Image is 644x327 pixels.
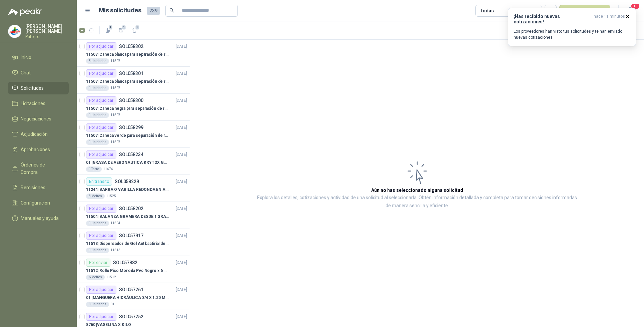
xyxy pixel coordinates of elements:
[631,3,640,9] span: 10
[86,139,109,145] div: 1 Unidades
[86,105,169,112] p: 11507 | Caneca negra para separación de residuo 55 LT
[86,78,169,85] p: 11507 | Caneca blanca para separación de residuos 10 LT
[86,232,116,240] div: Por adjudicar
[371,187,463,194] h3: Aún no has seleccionado niguna solicitud
[86,295,169,301] p: 01 | MANGUERA HIDRÁULICA 3/4 X 1.20 METROS DE LONGITUD HR-HR-ACOPLADA
[99,6,141,15] h1: Mis solicitudes
[86,112,109,118] div: 1 Unidades
[21,215,59,222] span: Manuales y ayuda
[86,194,105,199] div: 8 Metros
[86,42,116,50] div: Por adjudicar
[257,194,577,210] p: Explora los detalles, cotizaciones y actividad de una solicitud al seleccionarla. Obtén informaci...
[8,8,42,16] img: Logo peakr
[8,112,69,125] a: Negociaciones
[594,14,625,24] span: hace 11 minutos
[176,70,187,77] p: [DATE]
[86,302,109,307] div: 3 Unidades
[21,146,50,153] span: Aprobaciones
[77,40,190,67] a: Por adjudicarSOL058302[DATE] 11507 |Caneca blanca para separación de residuos 121 LT5 Unidades11507
[86,286,116,294] div: Por adjudicar
[86,259,110,267] div: Por enviar
[122,25,126,30] span: 1
[119,206,143,211] p: SOL058202
[8,97,69,110] a: Licitaciones
[21,54,31,61] span: Inicio
[86,178,112,186] div: En tránsito
[21,84,44,92] span: Solicitudes
[21,69,31,76] span: Chat
[169,8,174,13] span: search
[8,212,69,225] a: Manuales y ayuda
[86,85,109,91] div: 1 Unidades
[108,25,113,30] span: 1
[8,51,69,64] a: Inicio
[110,112,120,118] p: 11507
[77,229,190,256] a: Por adjudicarSOL057917[DATE] 11513 |Dispensador de Gel Antibactirial de Pedal1 Unidades11513
[176,260,187,266] p: [DATE]
[119,98,143,103] p: SOL058300
[110,85,120,91] p: 11507
[86,69,116,77] div: Por adjudicar
[8,158,69,179] a: Órdenes de Compra
[8,181,69,194] a: Remisiones
[559,5,610,17] button: Nueva solicitud
[21,199,50,207] span: Configuración
[119,125,143,130] p: SOL058299
[21,161,62,176] span: Órdenes de Compra
[21,100,45,107] span: Licitaciones
[102,25,113,36] button: 1
[113,260,137,265] p: SOL057882
[8,82,69,94] a: Solicitudes
[86,205,116,213] div: Por adjudicar
[147,7,160,15] span: 239
[110,221,120,226] p: 11504
[8,25,21,38] img: Company Logo
[176,43,187,50] p: [DATE]
[77,67,190,94] a: Por adjudicarSOL058301[DATE] 11507 |Caneca blanca para separación de residuos 10 LT1 Unidades11507
[77,148,190,175] a: Por adjudicarSOL058234[DATE] 01 |GRASA DE AERONAUTICA KRYTOX GPL 207 (SE ADJUNTA IMAGEN DE REFERE...
[110,58,120,64] p: 11507
[119,152,143,157] p: SOL058234
[8,143,69,156] a: Aprobaciones
[116,25,126,36] button: 1
[176,97,187,104] p: [DATE]
[77,256,190,283] a: Por enviarSOL057882[DATE] 11512 |Rollo Piso Moneda Pvc Negro x 6 metros6 Metros11512
[129,25,140,36] button: 1
[119,233,143,238] p: SOL057917
[25,35,69,39] p: Patojito
[21,130,48,138] span: Adjudicación
[77,175,190,202] a: En tránsitoSOL058229[DATE] 11244 |BARRA O VARILLA REDONDA EN ACERO INOXIDABLE DE 2" O 50 MM8 Metr...
[119,71,143,76] p: SOL058301
[25,24,69,33] p: [PERSON_NAME] [PERSON_NAME]
[135,25,140,30] span: 1
[86,58,109,64] div: 5 Unidades
[21,115,51,122] span: Negociaciones
[110,302,114,307] p: 01
[103,167,113,172] p: 11474
[106,194,116,199] p: 11525
[176,124,187,131] p: [DATE]
[77,283,190,310] a: Por adjudicarSOL057261[DATE] 01 |MANGUERA HIDRÁULICA 3/4 X 1.20 METROS DE LONGITUD HR-HR-ACOPLADA...
[86,241,169,247] p: 11513 | Dispensador de Gel Antibactirial de Pedal
[77,94,190,121] a: Por adjudicarSOL058300[DATE] 11507 |Caneca negra para separación de residuo 55 LT1 Unidades11507
[86,159,169,166] p: 01 | GRASA DE AERONAUTICA KRYTOX GPL 207 (SE ADJUNTA IMAGEN DE REFERENCIA)
[86,248,109,253] div: 1 Unidades
[77,121,190,148] a: Por adjudicarSOL058299[DATE] 11507 |Caneca verde para separación de residuo 55 LT1 Unidades11507
[86,96,116,104] div: Por adjudicar
[86,132,169,139] p: 11507 | Caneca verde para separación de residuo 55 LT
[8,197,69,209] a: Configuración
[8,66,69,79] a: Chat
[86,268,169,274] p: 11512 | Rollo Piso Moneda Pvc Negro x 6 metros
[8,128,69,140] a: Adjudicación
[176,206,187,212] p: [DATE]
[86,187,169,193] p: 11244 | BARRA O VARILLA REDONDA EN ACERO INOXIDABLE DE 2" O 50 MM
[106,275,116,280] p: 11512
[86,214,169,220] p: 11504 | BALANZA GRAMERA DESDE 1 GRAMO HASTA 5 GRAMOS
[86,221,109,226] div: 1 Unidades
[176,151,187,158] p: [DATE]
[110,139,120,145] p: 11507
[119,44,143,49] p: SOL058302
[86,313,116,321] div: Por adjudicar
[119,314,143,319] p: SOL057252
[86,51,169,58] p: 11507 | Caneca blanca para separación de residuos 121 LT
